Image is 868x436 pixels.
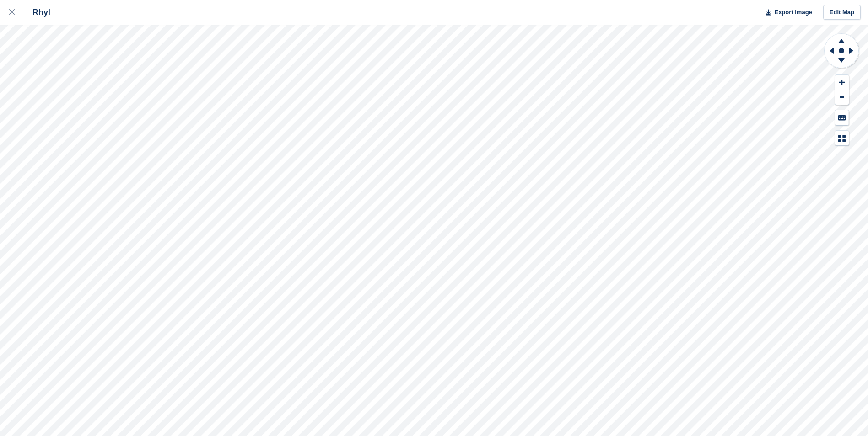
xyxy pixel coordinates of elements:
button: Export Image [760,5,812,20]
span: Export Image [774,8,812,17]
button: Keyboard Shortcuts [835,110,849,125]
button: Map Legend [835,131,849,146]
div: Rhyl [24,7,50,18]
button: Zoom In [835,75,849,90]
a: Edit Map [823,5,861,20]
button: Zoom Out [835,90,849,105]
